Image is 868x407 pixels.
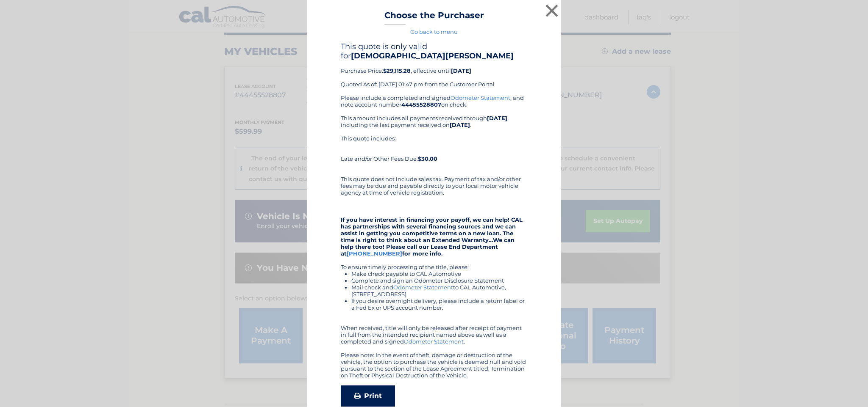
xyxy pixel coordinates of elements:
[341,42,527,60] h4: This quote is only valid for
[341,216,523,257] strong: If you have interest in financing your payoff, we can help! CAL has partnerships with several fin...
[393,284,453,291] a: Odometer Statement
[450,121,470,128] b: [DATE]
[341,385,395,407] a: Print
[341,135,527,169] div: This quote includes: Late and/or Other Fees Due:
[341,42,527,94] div: Purchase Price: , effective until Quoted As of: [DATE] 01:47 pm from the Customer Portal
[410,28,458,35] a: Go back to menu
[351,284,527,297] li: Mail check and to CAL Automotive, [STREET_ADDRESS]
[347,250,402,257] a: [PHONE_NUMBER]
[418,155,437,162] b: $30.00
[351,277,527,284] li: Complete and sign an Odometer Disclosure Statement
[351,51,514,60] b: [DEMOGRAPHIC_DATA][PERSON_NAME]
[383,67,411,74] b: $29,115.28
[543,2,560,19] button: ×
[451,94,510,101] a: Odometer Statement
[384,10,484,25] h3: Choose the Purchaser
[341,94,527,379] div: Please include a completed and signed , and note account number on check. This amount includes al...
[351,297,527,311] li: If you desire overnight delivery, please include a return label or a Fed Ex or UPS account number.
[451,67,471,74] b: [DATE]
[401,101,441,108] b: 44455528807
[351,270,527,277] li: Make check payable to CAL Automotive
[404,338,464,345] a: Odometer Statement
[487,115,507,121] b: [DATE]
